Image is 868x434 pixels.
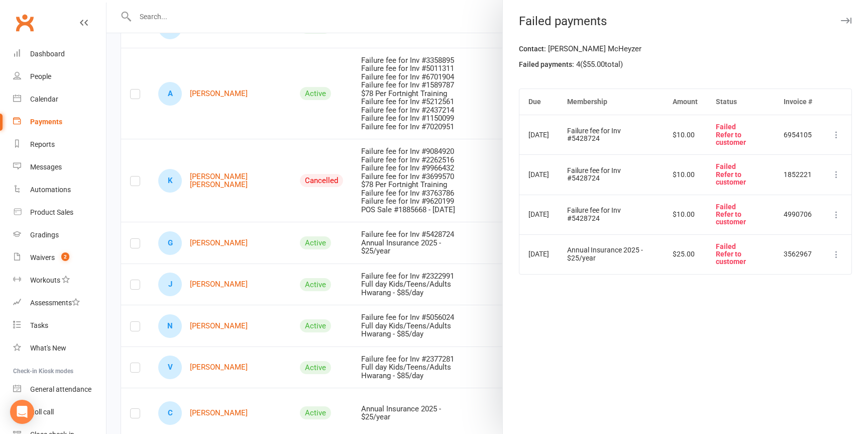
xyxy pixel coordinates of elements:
[13,337,106,360] a: What's New
[30,385,91,393] div: General attendance
[716,243,766,250] div: Failed
[30,299,80,307] div: Assessments
[30,408,54,416] div: Roll call
[13,224,106,246] a: Gradings
[13,88,106,111] a: Calendar
[716,123,766,131] div: Failed
[30,208,73,216] div: Product Sales
[775,154,821,194] td: 1852221
[558,154,664,194] td: Failure fee for Inv #5428724
[775,115,821,154] td: 6954105
[664,115,707,154] td: $10.00
[30,50,65,58] div: Dashboard
[775,89,821,115] th: Invoice #
[28,16,49,24] div: v 4.0.25
[30,140,55,148] div: Reports
[38,59,90,66] div: Domain Overview
[716,131,766,147] div: Refer to customer
[10,400,34,424] div: Open Intercom Messenger
[519,58,852,74] div: 4 ( $55.00 total)
[13,201,106,224] a: Product Sales
[13,65,106,88] a: People
[13,156,106,179] a: Messages
[26,26,111,34] div: Domain: [DOMAIN_NAME]
[30,95,58,103] div: Calendar
[13,269,106,292] a: Workouts
[519,43,852,58] div: [PERSON_NAME] McHeyzer
[716,163,766,170] div: Failed
[558,234,664,274] td: Annual Insurance 2025 - $25/year
[111,59,169,66] div: Keywords by Traffic
[16,16,24,24] img: logo_orange.svg
[30,344,66,352] div: What's New
[61,252,69,261] span: 2
[503,14,868,28] div: Failed payments
[30,186,71,194] div: Automations
[13,133,106,156] a: Reports
[13,292,106,314] a: Assessments
[519,234,558,274] td: [DATE]
[13,246,106,269] a: Waivers 2
[664,195,707,234] td: $10.00
[30,163,62,171] div: Messages
[100,58,108,66] img: tab_keywords_by_traffic_grey.svg
[716,203,766,211] div: Failed
[716,171,766,187] div: Refer to customer
[519,154,558,194] td: [DATE]
[775,234,821,274] td: 3562967
[558,89,664,115] th: Membership
[707,89,775,115] th: Status
[27,58,35,66] img: tab_domain_overview_orange.svg
[30,253,55,262] div: Waivers
[30,321,48,329] div: Tasks
[519,195,558,234] td: [DATE]
[13,378,106,401] a: General attendance kiosk mode
[558,195,664,234] td: Failure fee for Inv #5428724
[13,111,106,133] a: Payments
[13,401,106,423] a: Roll call
[30,276,60,284] div: Workouts
[519,115,558,154] td: [DATE]
[30,72,51,80] div: People
[13,179,106,201] a: Automations
[30,118,62,126] div: Payments
[716,211,766,226] div: Refer to customer
[664,154,707,194] td: $10.00
[664,234,707,274] td: $25.00
[12,10,37,35] a: Clubworx
[664,89,707,115] th: Amount
[13,43,106,65] a: Dashboard
[775,195,821,234] td: 4990706
[13,314,106,337] a: Tasks
[519,43,546,54] label: Contact:
[16,26,24,34] img: website_grey.svg
[519,89,558,115] th: Due
[716,250,766,266] div: Refer to customer
[519,59,574,70] label: Failed payments:
[558,115,664,154] td: Failure fee for Inv #5428724
[30,231,59,239] div: Gradings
